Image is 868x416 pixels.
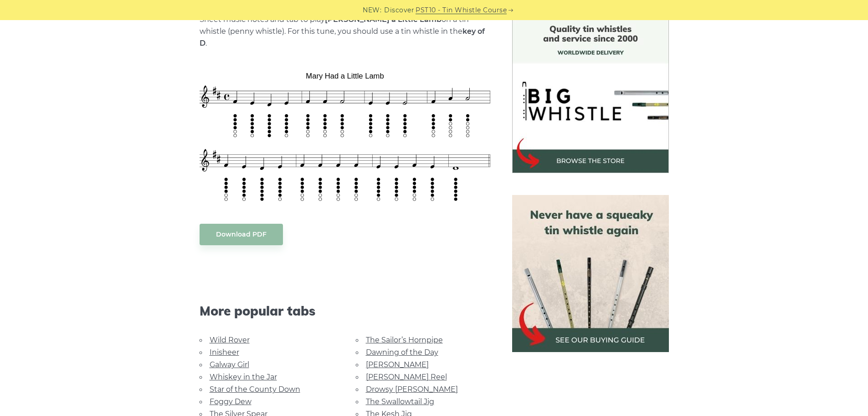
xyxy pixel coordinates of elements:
a: PST10 - Tin Whistle Course [416,5,507,16]
a: Download PDF [200,224,283,245]
img: BigWhistle Tin Whistle Store [512,16,669,173]
a: [PERSON_NAME] [366,360,429,369]
span: Discover [384,5,414,16]
a: Whiskey in the Jar [210,373,277,381]
span: More popular tabs [200,303,490,319]
a: Star of the County Down [210,385,300,394]
a: Dawning of the Day [366,348,438,357]
img: Mary Had a Little Lamb Tin Whistle Tab & Sheet Music [200,68,490,205]
a: The Swallowtail Jig [366,397,434,406]
a: Galway Girl [210,360,249,369]
a: Wild Rover [210,336,250,344]
strong: key of D [200,27,485,47]
p: Sheet music notes and tab to play on a tin whistle (penny whistle). For this tune, you should use... [200,14,490,49]
span: NEW: [363,5,381,16]
a: Drowsy [PERSON_NAME] [366,385,458,394]
img: tin whistle buying guide [512,195,669,352]
a: [PERSON_NAME] Reel [366,373,447,381]
a: Foggy Dew [210,397,252,406]
a: Inisheer [210,348,239,357]
a: The Sailor’s Hornpipe [366,336,443,344]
